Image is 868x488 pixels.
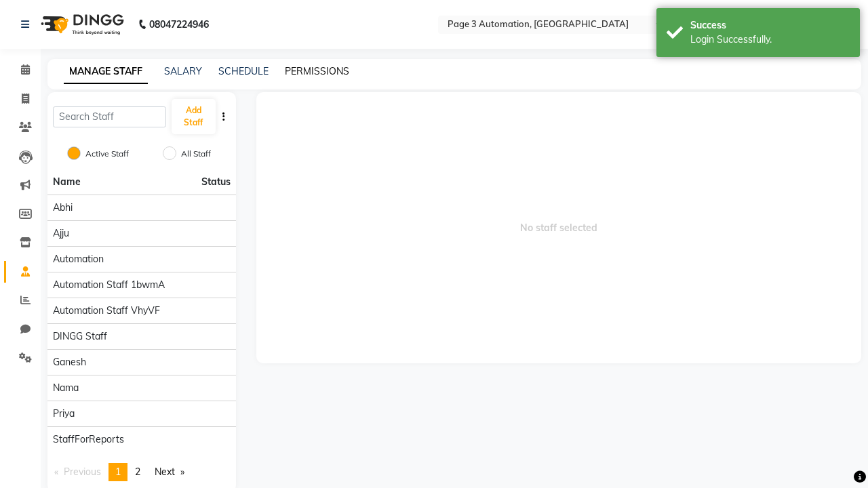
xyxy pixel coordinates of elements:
[181,148,211,160] label: All Staff
[148,463,191,481] a: Next
[53,407,75,421] span: Priya
[164,65,202,77] a: SALARY
[53,176,81,188] span: Name
[53,304,160,318] span: Automation Staff vhyVF
[149,5,209,43] b: 08047224946
[64,466,101,478] span: Previous
[53,201,73,215] span: Abhi
[218,65,269,77] a: SCHEDULE
[53,355,86,369] span: Ganesh
[285,65,349,77] a: PERMISSIONS
[53,432,124,447] span: StaffForReports
[47,463,236,481] nav: Pagination
[64,60,148,84] a: MANAGE STAFF
[53,106,166,127] input: Search Staff
[690,18,850,33] div: Success
[53,226,69,241] span: Ajju
[53,329,107,344] span: DINGG Staff
[256,92,862,363] span: No staff selected
[85,148,129,160] label: Active Staff
[115,466,121,478] span: 1
[53,252,104,266] span: Automation
[690,33,850,47] div: Login Successfully.
[35,5,127,43] img: logo
[53,278,165,292] span: Automation Staff 1bwmA
[53,381,79,395] span: Nama
[201,175,231,189] span: Status
[172,99,216,134] button: Add Staff
[135,466,140,478] span: 2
